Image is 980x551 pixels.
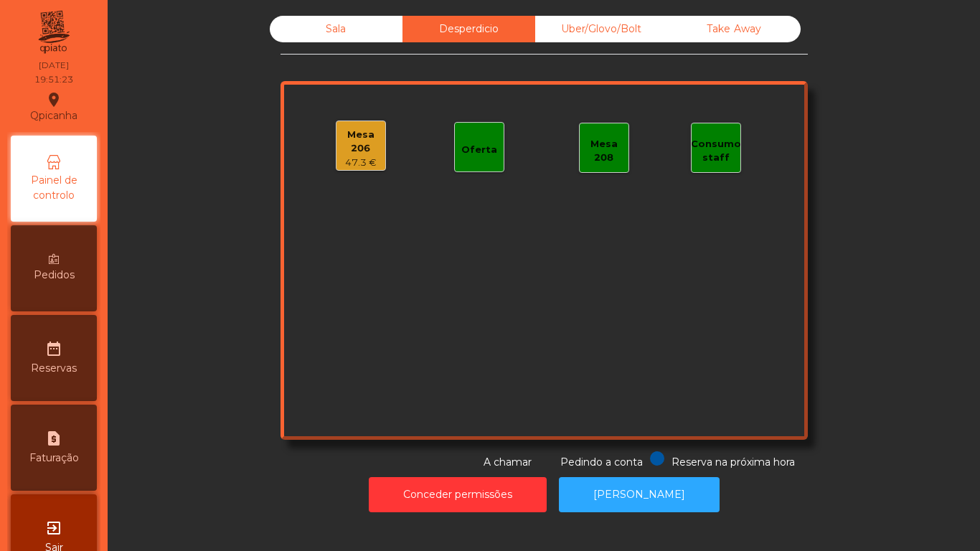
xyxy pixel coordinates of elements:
[31,361,77,376] span: Reservas
[559,477,720,512] button: [PERSON_NAME]
[34,268,75,283] span: Pedidos
[580,137,628,165] div: Mesa 208
[560,456,643,468] span: Pedindo a conta
[336,156,385,170] div: 47.3 €
[461,143,497,157] div: Oferta
[45,340,62,357] i: date_range
[45,91,62,108] i: location_on
[672,456,795,468] span: Reserva na próxima hora
[36,7,71,57] img: qpiato
[535,16,668,42] div: Uber/Glovo/Bolt
[369,477,547,512] button: Conceder permissões
[270,16,402,42] div: Sala
[336,128,385,156] div: Mesa 206
[29,451,79,466] span: Faturação
[30,89,77,125] div: Qpicanha
[668,16,801,42] div: Take Away
[34,73,73,86] div: 19:51:23
[484,456,532,468] span: A chamar
[45,519,62,537] i: exit_to_app
[45,430,62,447] i: request_page
[402,16,535,42] div: Desperdicio
[14,173,93,203] span: Painel de controlo
[691,137,741,165] div: Consumo staff
[39,59,69,72] div: [DATE]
